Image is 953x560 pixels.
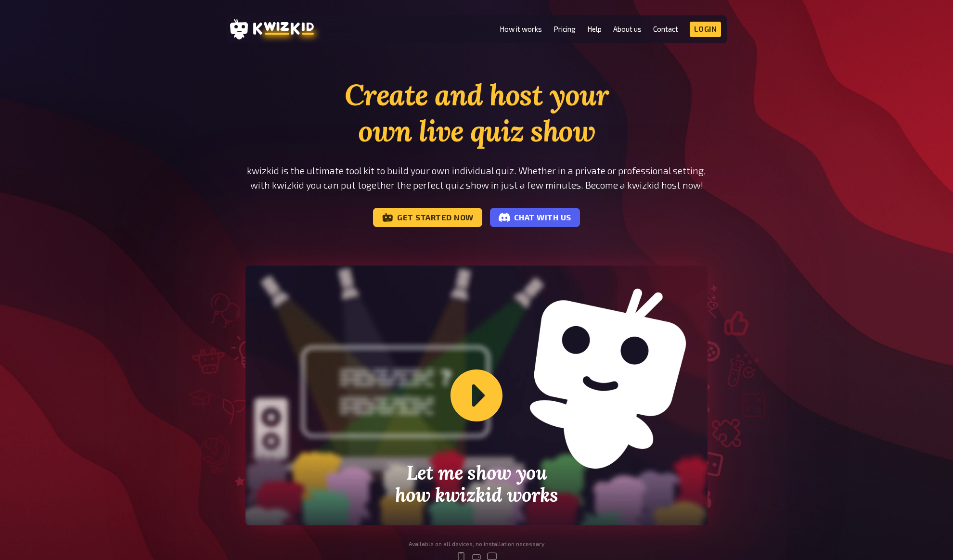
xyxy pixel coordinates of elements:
p: kwizkid is the ultimate tool kit to build your own individual quiz. Whether in a private or profe... [245,164,708,192]
h1: Create and host your own live quiz show [245,77,708,149]
a: Chat with us [490,208,580,227]
a: Get started now [373,208,482,227]
a: Help [587,25,602,33]
a: How it works [500,25,542,33]
a: Pricing [554,25,576,33]
a: About us [613,25,642,33]
h2: Let me show you how kwizkid works [338,462,615,506]
a: Login [690,22,721,37]
div: Available on all devices, no installation necessary [409,541,544,547]
a: Contact [653,25,678,33]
